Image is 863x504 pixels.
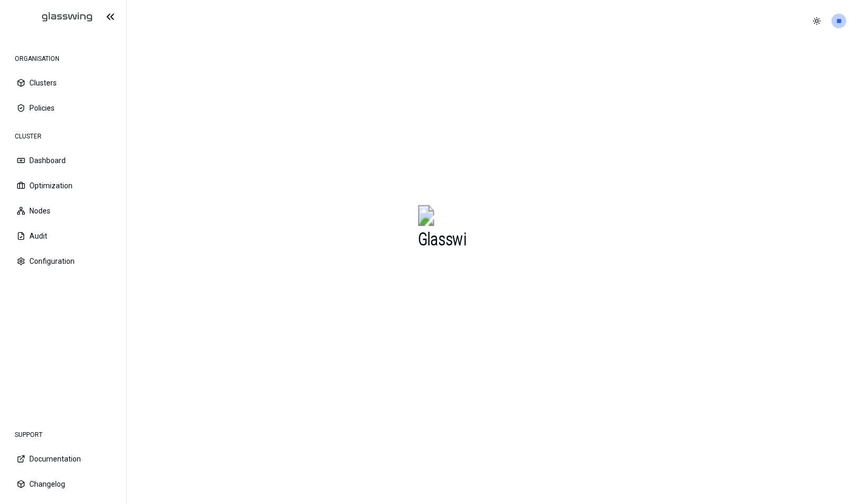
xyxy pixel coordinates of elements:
[8,473,118,496] button: Changelog
[8,126,118,147] div: CLUSTER
[8,250,118,273] button: Configuration
[8,48,118,69] div: ORGANISATION
[8,199,118,222] button: Nodes
[8,447,118,470] button: Documentation
[8,174,118,197] button: Optimization
[8,71,118,94] button: Clusters
[8,224,118,248] button: Audit
[15,5,97,29] img: GlassWing
[8,96,118,120] button: Policies
[8,149,118,172] button: Dashboard
[8,424,118,445] div: SUPPORT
